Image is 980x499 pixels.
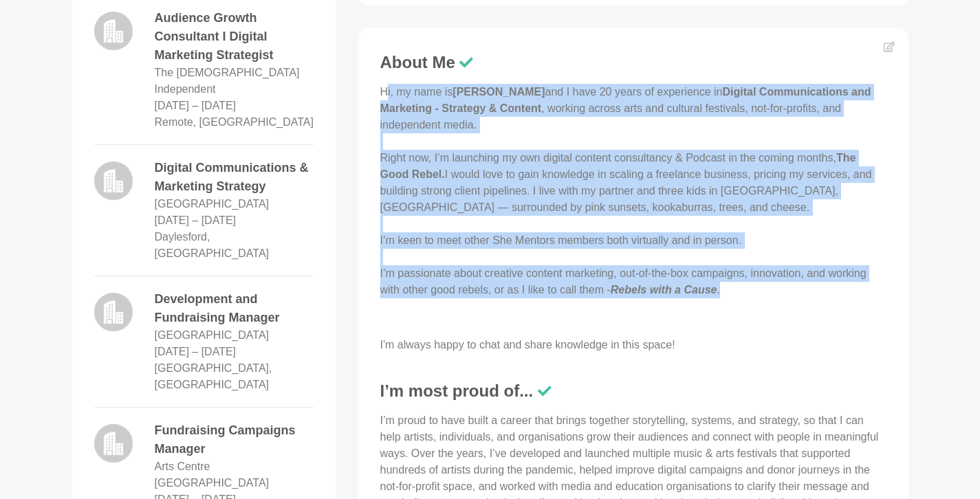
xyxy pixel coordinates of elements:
[155,196,270,212] dd: [GEOGRAPHIC_DATA]
[155,290,314,327] dd: Development and Fundraising Manager
[155,9,314,65] dd: Audience Growth Consultant I Digital Marketing Strategist
[155,98,237,114] dd: March 2025 – September 2025
[155,100,237,111] time: [DATE] – [DATE]
[380,84,886,298] p: Hi, my name is and I have 20 years of experience in , working across arts and cultural festivals,...
[94,293,133,331] img: logo
[94,12,133,50] img: logo
[155,344,237,360] dd: March 2024 – August 2024
[155,114,314,131] dd: Remote, [GEOGRAPHIC_DATA]
[155,159,314,196] dd: Digital Communications & Marketing Strategy
[155,346,237,357] time: [DATE] – [DATE]
[155,458,314,491] dd: Arts Centre [GEOGRAPHIC_DATA]
[155,421,314,458] dd: Fundraising Campaigns Manager
[380,381,886,401] h3: I’m most proud of...
[380,52,886,73] h3: About Me
[155,214,237,226] time: [DATE] – [DATE]
[155,212,237,229] dd: August 2024 – August 2025
[611,284,717,296] em: Rebels with a Cause
[155,327,270,344] dd: [GEOGRAPHIC_DATA]
[94,424,133,463] img: logo
[453,86,545,98] strong: [PERSON_NAME]
[155,65,314,98] dd: The [DEMOGRAPHIC_DATA] Independent
[380,337,886,353] p: I'm always happy to chat and share knowledge in this space!
[155,229,314,262] dd: Daylesford, [GEOGRAPHIC_DATA]
[94,162,133,200] img: logo
[155,360,314,393] dd: [GEOGRAPHIC_DATA], [GEOGRAPHIC_DATA]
